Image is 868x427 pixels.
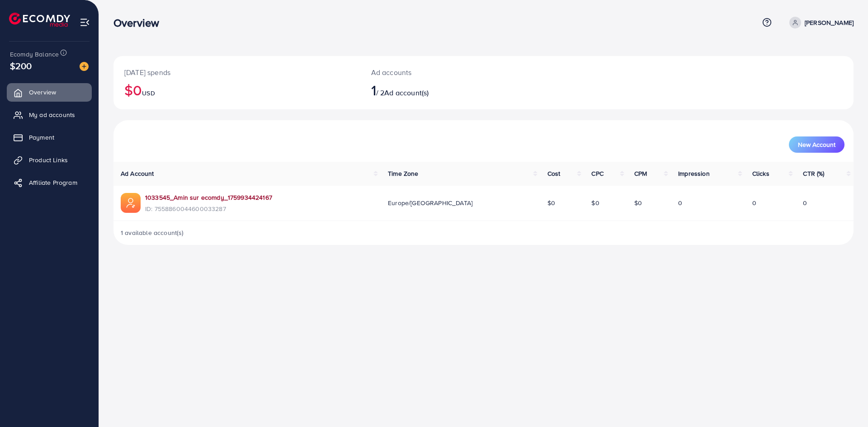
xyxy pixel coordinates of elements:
[121,228,184,237] span: 1 available account(s)
[371,67,534,78] p: Ad accounts
[29,88,56,97] span: Overview
[145,193,272,202] a: 1033545_Amin sur ecomdy_1759934424167
[7,83,92,101] a: Overview
[10,59,32,72] span: $200
[145,204,272,213] span: ID: 7558860044600033287
[371,81,534,99] h2: / 2
[591,169,603,178] span: CPC
[121,169,154,178] span: Ad Account
[805,17,854,28] p: [PERSON_NAME]
[29,133,54,142] span: Payment
[113,16,166,29] h3: Overview
[752,198,756,207] span: 0
[786,17,854,28] a: [PERSON_NAME]
[9,13,70,27] img: logo
[10,50,59,59] span: Ecomdy Balance
[29,155,68,164] span: Product Links
[121,193,141,213] img: ic-ads-acc.e4c84228.svg
[124,67,349,78] p: [DATE] spends
[388,198,472,207] span: Europe/[GEOGRAPHIC_DATA]
[591,198,599,207] span: $0
[678,198,682,207] span: 0
[371,80,376,100] span: 1
[678,169,710,178] span: Impression
[80,62,89,71] img: image
[798,141,835,148] span: New Account
[7,174,92,192] a: Affiliate Program
[803,198,807,207] span: 0
[388,169,418,178] span: Time Zone
[634,198,642,207] span: $0
[80,17,90,28] img: menu
[7,106,92,124] a: My ad accounts
[142,89,155,98] span: USD
[7,151,92,169] a: Product Links
[29,110,75,119] span: My ad accounts
[547,169,561,178] span: Cost
[7,128,92,146] a: Payment
[547,198,555,207] span: $0
[830,386,861,420] iframe: Chat
[384,88,429,98] span: Ad account(s)
[634,169,647,178] span: CPM
[29,178,77,187] span: Affiliate Program
[803,169,824,178] span: CTR (%)
[124,81,349,99] h2: $0
[789,136,844,153] button: New Account
[752,169,769,178] span: Clicks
